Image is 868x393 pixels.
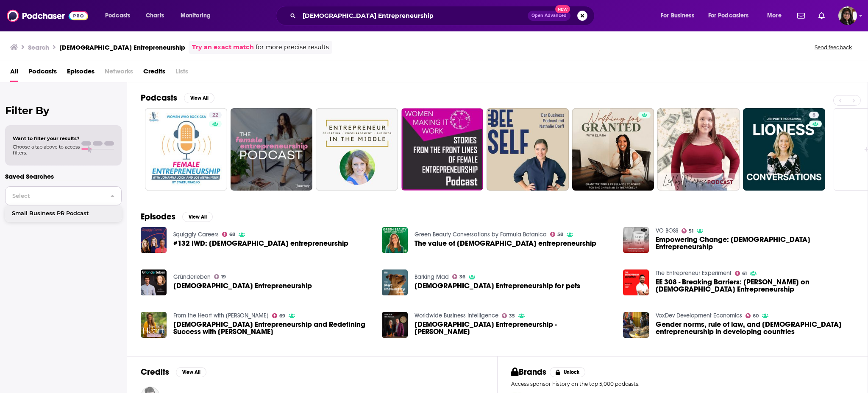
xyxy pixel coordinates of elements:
[105,10,130,22] span: Podcasts
[256,42,329,52] span: for more precise results
[656,269,732,277] a: The Entrepreneur Experiment
[415,273,449,281] a: Barking Mad
[382,269,408,295] img: Female Entrepreneurship for pets
[382,312,408,338] img: Female Entrepreneurship - Li Kim Phng
[703,9,761,22] button: open menu
[10,65,18,82] a: All
[708,10,749,22] span: For Podcasters
[173,282,312,289] a: Female Entrepreneurship
[173,282,312,289] span: [DEMOGRAPHIC_DATA] Entrepreneurship
[212,111,218,120] span: 22
[284,6,603,25] div: Search podcasts, credits, & more...
[415,282,580,289] a: Female Entrepreneurship for pets
[623,227,649,253] img: Empowering Change: Female Entrepreneurship
[415,240,596,247] a: The value of female entrepreneurship
[6,193,103,199] span: Select
[623,269,649,295] img: EE 308 - Breaking Barriers: Sharon Keegan on Female Entrepreneurship
[689,229,693,233] span: 51
[272,313,286,318] a: 69
[173,240,348,247] span: #132 IWD: [DEMOGRAPHIC_DATA] entrepreneurship
[173,321,372,335] span: [DEMOGRAPHIC_DATA] Entrepreneurship and Redefining Success with [PERSON_NAME]
[415,321,613,335] a: Female Entrepreneurship - Li Kim Phng
[743,108,825,191] a: 5
[812,111,815,120] span: 5
[105,65,133,82] span: Networks
[192,42,254,52] a: Try an exact match
[12,211,94,216] span: Small Business PR Podcast
[141,227,167,253] img: #132 IWD: Female entrepreneurship
[382,227,408,253] img: The value of female entrepreneurship
[182,212,213,222] button: View All
[5,186,122,205] button: Select
[509,314,515,318] span: 35
[656,321,854,335] span: Gender norms, rule of law, and [DEMOGRAPHIC_DATA] entrepreneurship in developing countries
[176,367,206,377] button: View All
[5,104,122,117] h2: Filter By
[809,112,819,118] a: 5
[557,233,563,236] span: 58
[656,278,854,293] span: EE 308 - Breaking Barriers: [PERSON_NAME] on [DEMOGRAPHIC_DATA] Entrepreneurship
[742,272,747,275] span: 61
[143,65,165,82] a: Credits
[209,112,222,118] a: 22
[656,278,854,293] a: EE 308 - Breaking Barriers: Sharon Keegan on Female Entrepreneurship
[141,367,169,377] h2: Credits
[184,93,214,103] button: View All
[531,14,567,18] span: Open Advanced
[661,10,694,22] span: For Business
[415,321,613,335] span: [DEMOGRAPHIC_DATA] Entrepreneurship - [PERSON_NAME]
[459,275,465,279] span: 36
[141,312,167,338] img: Female Entrepreneurship and Redefining Success with Sophia Amoruso
[656,236,854,250] span: Empowering Change: [DEMOGRAPHIC_DATA] Entrepreneurship
[173,321,372,335] a: Female Entrepreneurship and Redefining Success with Sophia Amoruso
[173,240,348,247] a: #132 IWD: Female entrepreneurship
[838,6,857,25] span: Logged in as parulyadav
[173,231,219,238] a: Squiggly Careers
[7,8,88,24] img: Podchaser - Follow, Share and Rate Podcasts
[794,8,808,23] a: Show notifications dropdown
[299,9,528,22] input: Search podcasts, credits, & more...
[623,312,649,338] img: Gender norms, rule of law, and female entrepreneurship in developing countries
[141,93,214,103] a: PodcastsView All
[141,367,206,377] a: CreditsView All
[141,211,175,222] h2: Episodes
[140,9,169,22] a: Charts
[175,9,222,22] button: open menu
[753,314,759,318] span: 60
[28,65,57,82] a: Podcasts
[415,282,580,289] span: [DEMOGRAPHIC_DATA] Entrepreneurship for pets
[550,367,586,377] button: Unlock
[746,313,759,318] a: 60
[13,135,80,141] span: Want to filter your results?
[141,93,177,103] h2: Podcasts
[656,236,854,250] a: Empowering Change: Female Entrepreneurship
[222,232,236,237] a: 68
[5,172,122,180] p: Saved Searches
[141,269,167,295] img: Female Entrepreneurship
[815,8,828,23] a: Show notifications dropdown
[767,10,782,22] span: More
[145,108,227,191] a: 22
[13,144,80,156] span: Choose a tab above to access filters.
[812,44,854,51] button: Send feedback
[415,231,547,238] a: Green Beauty Conversations by Formula Botanica
[550,232,564,237] a: 58
[528,11,570,21] button: Open AdvancedNew
[279,314,285,318] span: 69
[99,9,141,22] button: open menu
[141,211,213,222] a: EpisodesView All
[221,275,226,279] span: 19
[67,65,95,82] a: Episodes
[415,240,596,247] span: The value of [DEMOGRAPHIC_DATA] entrepreneurship
[656,227,678,234] a: VO BOSS
[655,9,705,22] button: open menu
[175,65,188,82] span: Lists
